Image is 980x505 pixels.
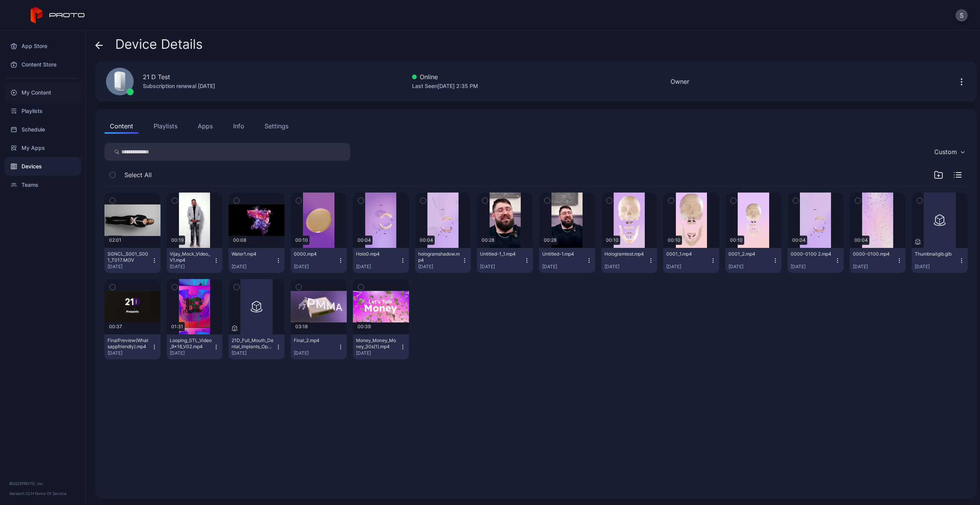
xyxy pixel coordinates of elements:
[601,248,657,273] button: Hologramtest.mp4[DATE]
[728,251,771,257] div: 0001_2.mp4
[542,264,586,270] div: [DATE]
[934,148,957,156] div: Custom
[604,251,647,257] div: Hologramtest.mp4
[915,251,957,257] div: Thumbnailglb.glb
[5,37,81,55] a: App Store
[356,337,398,350] div: Money_Money_Money_30s(1).mp4
[663,248,719,273] button: 0001_1.mp4[DATE]
[228,248,285,273] button: Water1.mp4[DATE]
[233,121,244,131] div: Info
[5,83,81,102] a: My Content
[148,118,183,134] button: Playlists
[850,248,906,273] button: 0000-0100.mp4[DATE]
[728,264,772,270] div: [DATE]
[170,337,212,350] div: Looping_STL_Video_9x16_V02.mp4
[291,248,347,273] button: 0000.mp4[DATE]
[108,337,150,350] div: FinalPreview(Whatsappfriendly).mp4
[955,9,968,22] button: S
[104,248,161,273] button: SGNCL_S001_S001_T017.MOV[DATE]
[143,81,215,91] div: Subscription renewal [DATE]
[232,264,275,270] div: [DATE]
[115,37,203,51] span: Device Details
[853,251,895,257] div: 0000-0100.mp4
[170,251,212,263] div: Vijay_Mock_Video_V1.mp4
[5,102,81,120] a: Playlists
[725,248,781,273] button: 0001_2.mp4[DATE]
[930,143,968,161] button: Custom
[670,77,689,86] div: Owner
[167,248,223,273] button: Vijay_Mock_Video_V1.mp4[DATE]
[265,121,288,131] div: Settings
[9,491,35,496] span: Version 1.13.1 •
[9,480,76,487] div: © 2025 PROTO, Inc.
[294,264,338,270] div: [DATE]
[232,350,275,356] div: [DATE]
[480,264,524,270] div: [DATE]
[167,334,223,359] button: Looping_STL_Video_9x16_V02.mp4[DATE]
[915,264,958,270] div: [DATE]
[791,264,834,270] div: [DATE]
[104,334,161,359] button: FinalPreview(Whatsappfriendly).mp4[DATE]
[35,491,66,496] a: Terms Of Service
[666,251,709,257] div: 0001_1.mp4
[853,264,897,270] div: [DATE]
[5,120,81,139] a: Schedule
[353,248,409,273] button: Holo0.mp4[DATE]
[791,251,833,257] div: 0000-0100 2.mp4
[124,170,152,179] span: Select All
[294,251,336,257] div: 0000.mp4
[480,251,522,257] div: Untitled-1_1.mp4
[542,251,584,257] div: Untitled-1.mp4
[5,55,81,74] a: Content Store
[418,251,460,263] div: hologramshadow.mp4
[108,350,151,356] div: [DATE]
[356,350,400,356] div: [DATE]
[228,334,285,359] button: 21D_Full_Mouth_Dental_Implants_Opaque_B.glb[DATE]
[666,264,710,270] div: [DATE]
[356,251,398,257] div: Holo0.mp4
[104,118,139,134] button: Content
[232,337,274,350] div: 21D_Full_Mouth_Dental_Implants_Opaque_B.glb
[5,157,81,176] a: Devices
[228,118,250,134] button: Info
[108,251,150,263] div: SGNCL_S001_S001_T017.MOV
[415,248,471,273] button: hologramshadow.mp4[DATE]
[143,72,170,81] div: 21 D Test
[291,334,347,359] button: Final_2.mp4[DATE]
[232,251,274,257] div: Water1.mp4
[5,139,81,157] a: My Apps
[353,334,409,359] button: Money_Money_Money_30s(1).mp4[DATE]
[912,248,968,273] button: Thumbnailglb.glb[DATE]
[108,264,151,270] div: [DATE]
[412,81,478,91] div: Last Seen [DATE] 2:35 PM
[539,248,595,273] button: Untitled-1.mp4[DATE]
[418,264,462,270] div: [DATE]
[5,176,81,194] a: Teams
[294,350,338,356] div: [DATE]
[412,72,478,81] div: Online
[170,264,214,270] div: [DATE]
[788,248,844,273] button: 0000-0100 2.mp4[DATE]
[192,118,218,134] button: Apps
[356,264,400,270] div: [DATE]
[294,337,336,344] div: Final_2.mp4
[477,248,533,273] button: Untitled-1_1.mp4[DATE]
[170,350,214,356] div: [DATE]
[259,118,294,134] button: Settings
[604,264,648,270] div: [DATE]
